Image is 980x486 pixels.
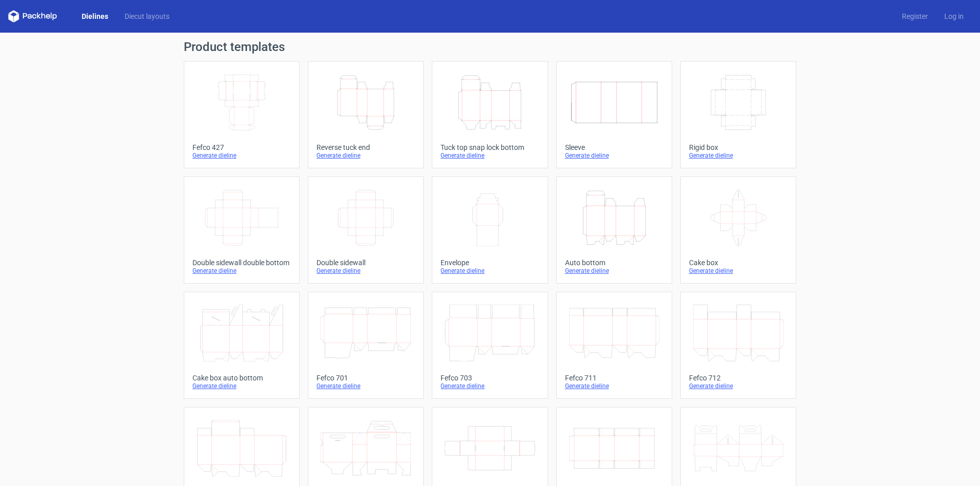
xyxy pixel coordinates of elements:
a: Fefco 711Generate dieline [556,292,672,399]
div: Generate dieline [192,267,291,275]
a: Cake box auto bottomGenerate dieline [184,292,300,399]
div: Auto bottom [565,259,664,267]
div: Generate dieline [440,267,539,275]
div: Envelope [440,259,539,267]
div: Generate dieline [440,382,539,390]
div: Sleeve [565,143,664,151]
a: SleeveGenerate dieline [556,61,672,168]
div: Fefco 427 [192,143,291,151]
a: Fefco 703Generate dieline [432,292,548,399]
div: Generate dieline [689,267,788,275]
div: Rigid box [689,143,788,151]
a: Auto bottomGenerate dieline [556,176,672,284]
a: Log in [936,11,972,21]
a: Tuck top snap lock bottomGenerate dieline [432,61,548,168]
div: Generate dieline [689,151,788,160]
div: Double sidewall [316,259,415,267]
div: Generate dieline [565,267,664,275]
a: Double sidewallGenerate dieline [308,176,424,284]
div: Fefco 703 [440,374,539,382]
div: Cake box auto bottom [192,374,291,382]
div: Generate dieline [316,382,415,390]
a: Diecut layouts [116,11,178,21]
div: Generate dieline [316,267,415,275]
div: Generate dieline [565,151,664,160]
div: Fefco 701 [316,374,415,382]
a: Reverse tuck endGenerate dieline [308,61,424,168]
a: Register [894,11,936,21]
a: Fefco 427Generate dieline [184,61,300,168]
a: Rigid boxGenerate dieline [680,61,796,168]
div: Fefco 711 [565,374,664,382]
h1: Product templates [184,41,796,53]
a: Dielines [73,11,116,21]
div: Cake box [689,259,788,267]
div: Reverse tuck end [316,143,415,151]
div: Tuck top snap lock bottom [440,143,539,151]
div: Generate dieline [440,151,539,160]
a: Fefco 712Generate dieline [680,292,796,399]
a: Double sidewall double bottomGenerate dieline [184,176,300,284]
div: Generate dieline [192,382,291,390]
div: Generate dieline [192,151,291,160]
div: Generate dieline [316,151,415,160]
div: Fefco 712 [689,374,788,382]
a: Fefco 701Generate dieline [308,292,424,399]
div: Generate dieline [689,382,788,390]
div: Generate dieline [565,382,664,390]
a: EnvelopeGenerate dieline [432,176,548,284]
a: Cake boxGenerate dieline [680,176,796,284]
div: Double sidewall double bottom [192,259,291,267]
